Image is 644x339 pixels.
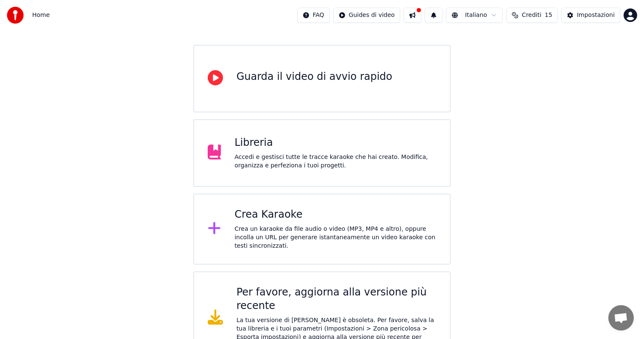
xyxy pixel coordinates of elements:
button: Guides di video [333,8,400,23]
div: Crea un karaoke da file audio o video (MP3, MP4 e altro), oppure incolla un URL per generare ista... [234,225,436,250]
button: FAQ [297,8,330,23]
a: Aprire la chat [608,305,634,331]
button: Impostazioni [561,8,620,23]
div: Accedi e gestisci tutte le tracce karaoke che hai creato. Modifica, organizza e perfeziona i tuoi... [234,153,436,170]
span: Crediti [522,11,541,19]
div: Per favore, aggiorna alla versione più recente [237,286,437,313]
button: Crediti15 [506,8,558,23]
span: 15 [545,11,552,19]
div: Guarda il video di avvio rapido [237,70,393,84]
div: Libreria [234,136,436,150]
div: Impostazioni [577,11,615,19]
div: Crea Karaoke [234,208,436,221]
span: Home [32,11,50,19]
nav: breadcrumb [32,11,50,19]
img: youka [7,7,24,24]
